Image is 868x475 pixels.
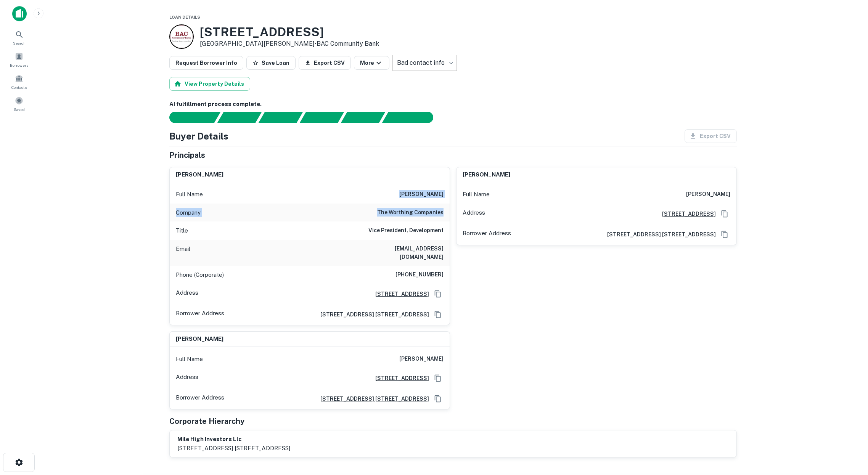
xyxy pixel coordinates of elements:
p: Borrower Address [176,309,224,320]
p: Company [176,208,201,217]
h6: [PERSON_NAME] [176,170,223,179]
p: Address [463,208,485,220]
p: Address [176,372,198,384]
h6: [PHONE_NUMBER] [395,270,444,279]
h6: [EMAIL_ADDRESS][DOMAIN_NAME] [352,244,444,261]
a: [STREET_ADDRESS] [STREET_ADDRESS] [601,230,716,239]
button: Copy Address [432,372,444,384]
button: Save Loan [246,56,296,70]
p: Address [176,288,198,300]
button: More [354,56,389,70]
div: Sending borrower request to AI... [160,112,217,123]
p: Title [176,226,188,235]
a: [STREET_ADDRESS] [STREET_ADDRESS] [314,395,429,403]
div: Documents found, AI parsing details... [258,112,303,123]
a: [STREET_ADDRESS] [656,210,716,218]
h5: Principals [169,149,205,161]
h6: Vice President, Development [368,226,444,235]
div: Principals found, AI now looking for contact information... [299,112,344,123]
p: Full Name [176,190,203,199]
p: Borrower Address [463,229,511,240]
h3: [STREET_ADDRESS] [200,25,379,39]
iframe: Chat Widget [830,414,868,451]
button: Export CSV [299,56,351,70]
h6: [PERSON_NAME] [463,170,510,179]
button: Copy Address [719,229,730,240]
button: Request Borrower Info [169,56,243,70]
h6: AI fulfillment process complete. [169,100,737,109]
p: Phone (Corporate) [176,270,224,279]
a: Borrowers [2,49,36,70]
h6: mile high investors llc [177,435,290,444]
h6: the worthing companies [377,208,444,217]
span: Saved [14,106,25,112]
p: Full Name [176,355,203,364]
button: Copy Address [719,208,730,220]
a: [STREET_ADDRESS] [369,374,429,382]
a: [STREET_ADDRESS] [369,290,429,298]
div: Your request is received and processing... [217,112,262,123]
p: [GEOGRAPHIC_DATA][PERSON_NAME] • [200,39,379,48]
h6: [PERSON_NAME] [399,355,444,364]
h6: [PERSON_NAME] [399,190,444,199]
h4: Buyer Details [169,129,228,143]
a: BAC Community Bank [317,40,379,47]
a: Contacts [2,71,36,92]
span: Loan Details [169,15,200,19]
h6: [PERSON_NAME] [176,335,223,343]
span: Search [13,40,26,46]
a: Search [2,27,36,48]
p: [STREET_ADDRESS] [STREET_ADDRESS] [177,444,290,453]
span: Contacts [11,84,27,90]
button: Copy Address [432,309,444,320]
img: capitalize-icon.png [12,6,27,21]
div: AI fulfillment process complete. [382,112,442,123]
p: Borrower Address [176,393,224,404]
button: View Property Details [169,77,250,91]
div: Principals found, still searching for contact information. This may take time... [341,112,385,123]
span: Borrowers [10,62,28,68]
a: [STREET_ADDRESS] [STREET_ADDRESS] [314,310,429,319]
p: Full Name [463,190,490,199]
div: Bad contact info [392,55,474,71]
h5: Corporate Hierarchy [169,416,244,427]
h6: [PERSON_NAME] [686,190,730,199]
p: Email [176,244,190,261]
a: Saved [2,93,36,114]
button: Copy Address [432,288,444,300]
button: Copy Address [432,393,444,404]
